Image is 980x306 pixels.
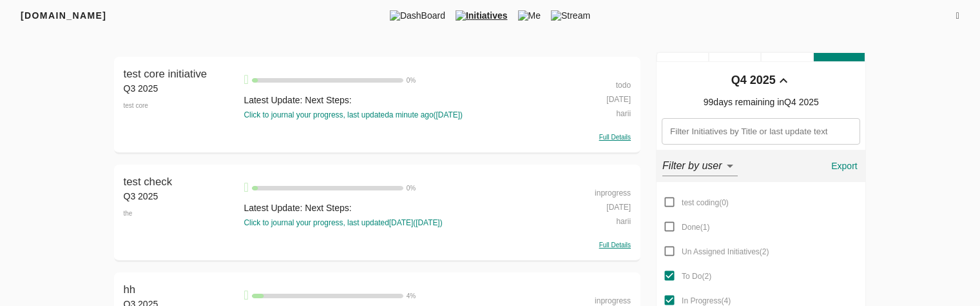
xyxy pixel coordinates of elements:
input: Filter Initiatives by Title or last update text [662,118,860,145]
span: test core initiative [124,68,207,80]
em: Filter by user [662,160,722,171]
span: hh [124,283,136,296]
span: 4 % [407,292,416,300]
img: stream.png [551,10,561,21]
img: tic.png [456,10,466,21]
span: To Do ( 2 ) [682,272,711,281]
span: 99 days remaining in Q4 2025 [704,97,819,107]
div: [DATE] [555,91,631,105]
div: todo [555,77,631,91]
div: test core [124,95,238,117]
div: Q4 2025 [731,72,776,89]
div: inprogress [555,185,631,199]
span: test coding ( 0 ) [682,198,729,207]
span: Initiatives [450,9,513,22]
div: the [124,203,238,225]
span: DashBoard [385,9,450,22]
span: Export [829,158,860,174]
span: Full Details [599,134,631,141]
div: Q3 2025 [124,190,238,203]
span: [DOMAIN_NAME] [21,10,106,21]
img: dashboard.png [390,10,400,21]
button: Export [823,150,865,181]
span: 0 % [407,185,416,192]
span: test check [124,176,173,188]
span: Done ( 1 ) [682,223,709,232]
div: Latest Update: Next Steps: [244,94,548,107]
div: Latest Update: Next Steps: [244,201,548,214]
div: [DATE] [555,199,631,213]
span: Stream [546,9,595,22]
div: harii [555,213,631,227]
span: Full Details [599,241,631,249]
span: Un Assigned Initiatives ( 2 ) [682,247,769,256]
span: 0 % [407,77,416,84]
div: harii [555,105,631,119]
div: Q3 2025 [124,82,238,95]
div: Filter by user [662,156,737,176]
div: Click to journal your progress, last updated a minute ago ( [DATE] ) [244,110,548,121]
img: me.png [518,10,528,21]
div: Click to journal your progress, last updated [DATE] ( [DATE] ) [244,218,548,229]
span: In Progress ( 4 ) [682,296,731,305]
span: Me [513,9,546,22]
